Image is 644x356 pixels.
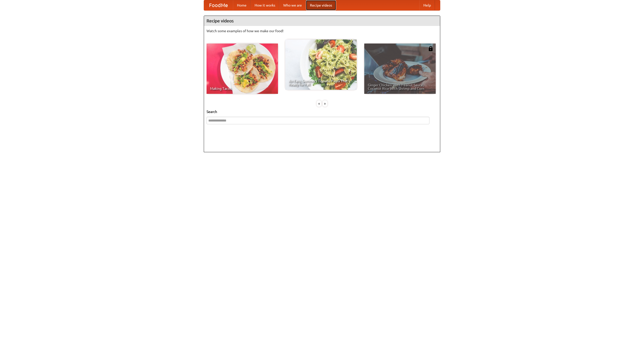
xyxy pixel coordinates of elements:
h4: Recipe videos [204,16,440,26]
a: FoodMe [204,0,233,10]
div: « [317,100,321,107]
a: Recipe videos [306,0,336,10]
h5: Search [207,109,437,114]
a: Home [233,0,251,10]
div: » [323,100,327,107]
img: 483408.png [428,46,433,51]
p: Watch some examples of how we make our food! [207,28,437,33]
a: Who we are [279,0,306,10]
a: How it works [251,0,279,10]
a: Help [419,0,435,10]
a: An Easy, Summery Tomato Pasta That's Ready for Fall [285,39,357,90]
span: Making Tacos [210,87,274,90]
span: An Easy, Summery Tomato Pasta That's Ready for Fall [289,79,353,86]
a: Making Tacos [207,44,278,94]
